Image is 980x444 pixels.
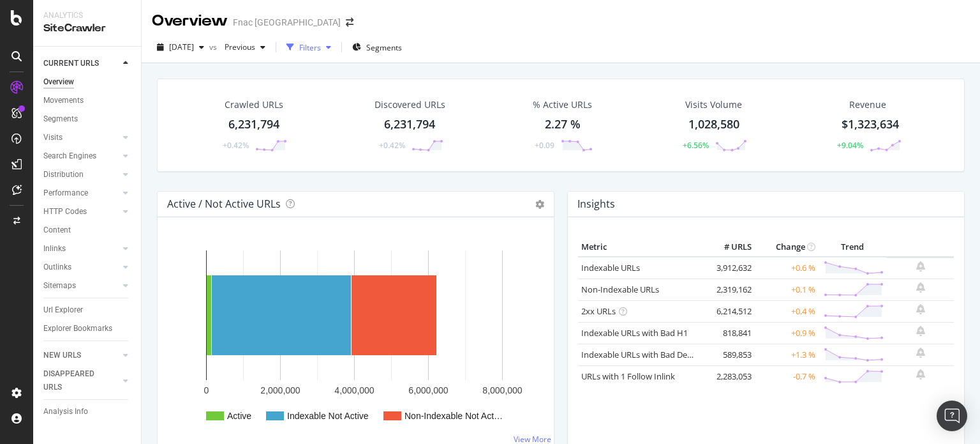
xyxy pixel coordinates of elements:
[43,322,112,335] div: Explorer Bookmarks
[43,242,66,256] div: Inlinks
[916,369,925,379] div: bell-plus
[43,94,132,107] a: Movements
[688,116,739,133] div: 1,028,580
[545,116,581,133] div: 2.27 %
[819,238,887,257] th: Trend
[347,37,407,57] button: Segments
[43,10,131,21] div: Analytics
[169,42,194,52] span: 2025 Aug. 31st
[755,322,819,344] td: +0.9 %
[704,365,755,387] td: 2,283,053
[43,224,71,237] div: Content
[916,261,925,272] div: bell-plus
[43,205,119,218] a: HTTP Codes
[334,385,374,395] text: 4,000,000
[43,405,132,418] a: Analysis Info
[168,238,538,437] svg: A chart.
[43,367,108,394] div: DISAPPEARED URLS
[755,300,819,322] td: +0.4 %
[581,349,720,360] a: Indexable URLs with Bad Description
[577,195,615,213] h4: Insights
[225,98,283,111] div: Crawled URLs
[209,42,219,52] span: vs
[43,149,119,163] a: Search Engines
[366,42,402,53] span: Segments
[849,98,886,111] span: Revenue
[43,261,119,274] a: Outlinks
[43,57,119,70] a: CURRENT URLS
[43,349,119,362] a: NEW URLS
[43,168,119,181] a: Distribution
[755,365,819,387] td: -0.7 %
[152,10,228,32] div: Overview
[43,322,132,335] a: Explorer Bookmarks
[43,367,119,394] a: DISAPPEARED URLS
[43,279,119,293] a: Sitemaps
[581,284,659,295] a: Non-Indexable URLs
[43,279,76,293] div: Sitemaps
[43,205,87,218] div: HTTP Codes
[837,140,863,151] div: +9.04%
[43,112,78,126] div: Segments
[683,140,709,151] div: +6.56%
[43,75,74,89] div: Overview
[204,385,209,395] text: 0
[281,37,336,57] button: Filters
[43,349,81,362] div: NEW URLS
[43,187,88,200] div: Performance
[43,261,71,274] div: Outlinks
[842,116,899,132] span: $1,323,634
[223,140,249,151] div: +0.42%
[581,262,640,273] a: Indexable URLs
[578,238,704,257] th: Metric
[533,98,592,111] div: % Active URLs
[704,344,755,365] td: 589,853
[43,112,132,126] a: Segments
[704,300,755,322] td: 6,214,512
[43,187,119,200] a: Performance
[228,116,279,133] div: 6,231,794
[43,21,131,36] div: SiteCrawler
[227,411,251,421] text: Active
[299,42,321,53] div: Filters
[219,42,255,52] span: Previous
[581,371,675,382] a: URLs with 1 Follow Inlink
[704,238,755,257] th: # URLS
[685,98,742,111] div: Visits Volume
[704,257,755,279] td: 3,912,632
[375,98,445,111] div: Discovered URLs
[43,131,119,144] a: Visits
[43,224,132,237] a: Content
[405,411,503,421] text: Non-Indexable Not Act…
[535,200,544,209] i: Options
[581,327,688,339] a: Indexable URLs with Bad H1
[384,116,435,133] div: 6,231,794
[916,282,925,293] div: bell-plus
[287,411,369,421] text: Indexable Not Active
[167,195,281,213] h4: Active / Not Active URLs
[346,18,353,27] div: arrow-right-arrow-left
[43,303,132,317] a: Url Explorer
[755,238,819,257] th: Change
[704,279,755,300] td: 2,319,162
[43,242,119,256] a: Inlinks
[260,385,300,395] text: 2,000,000
[43,75,132,89] a: Overview
[219,37,271,57] button: Previous
[704,322,755,344] td: 818,841
[755,257,819,279] td: +0.6 %
[535,140,554,151] div: +0.09
[43,94,84,107] div: Movements
[43,303,83,317] div: Url Explorer
[755,344,819,365] td: +1.3 %
[43,149,96,163] div: Search Engines
[43,405,88,418] div: Analysis Info
[379,140,405,151] div: +0.42%
[43,168,84,181] div: Distribution
[408,385,448,395] text: 6,000,000
[233,16,341,29] div: Fnac [GEOGRAPHIC_DATA]
[916,348,925,358] div: bell-plus
[916,304,925,314] div: bell-plus
[916,326,925,336] div: bell-plus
